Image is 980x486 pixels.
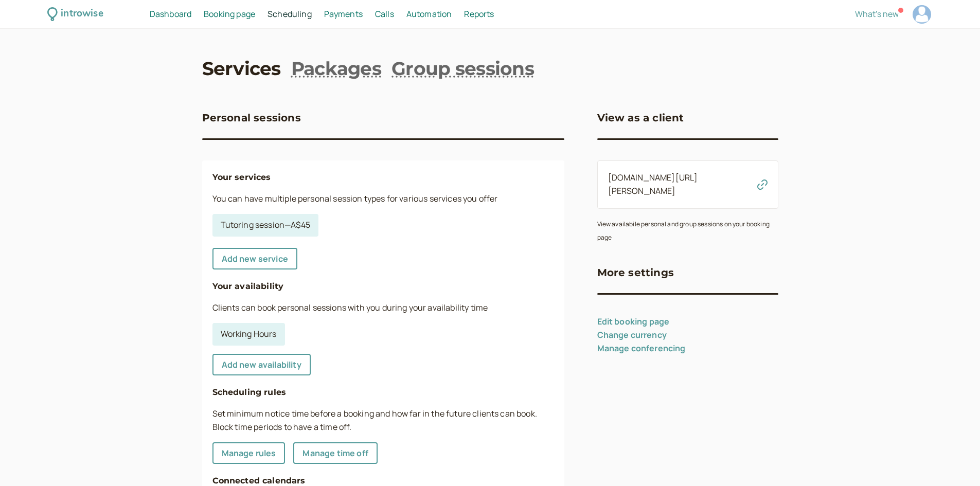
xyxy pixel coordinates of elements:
h3: View as a client [597,110,684,126]
h4: Your availability [212,280,554,293]
a: Edit booking page [597,316,670,327]
span: Booking page [204,8,255,20]
p: You can have multiple personal session types for various services you offer [212,192,554,206]
span: Payments [324,8,363,20]
a: introwise [47,6,103,22]
a: Working Hours [212,323,285,346]
p: Clients can book personal sessions with you during your availability time [212,301,554,315]
span: Scheduling [268,8,312,20]
a: Manage conferencing [597,343,686,354]
a: Packages [291,56,381,81]
a: Calls [375,8,394,21]
h3: More settings [597,264,674,281]
a: Reports [464,8,494,21]
span: Dashboard [150,8,191,20]
a: Manage rules [212,442,286,464]
button: What's new [855,9,899,19]
a: Payments [324,8,363,21]
h3: Personal sessions [202,110,301,126]
a: Add new service [212,248,297,269]
a: Change currency [597,329,667,340]
a: Tutoring session—A$45 [212,214,318,237]
a: Services [202,56,281,81]
a: [DOMAIN_NAME][URL][PERSON_NAME] [608,172,698,196]
p: Set minimum notice time before a booking and how far in the future clients can book. Block time p... [212,407,554,434]
a: Group sessions [391,56,534,81]
iframe: Chat Widget [929,437,980,486]
a: Manage time off [293,442,377,464]
div: introwise [61,6,103,22]
h4: Your services [212,171,554,184]
a: Account [911,4,933,25]
a: Automation [406,8,452,21]
a: Booking page [204,8,255,21]
span: Automation [406,8,452,20]
span: What's new [855,8,899,20]
small: View availabile personal and group sessions on your booking page [597,220,770,242]
a: Add new availability [212,354,311,375]
span: Calls [375,8,394,20]
a: Dashboard [150,8,191,21]
span: Reports [464,8,494,20]
h4: Scheduling rules [212,386,554,399]
a: Scheduling [268,8,312,21]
